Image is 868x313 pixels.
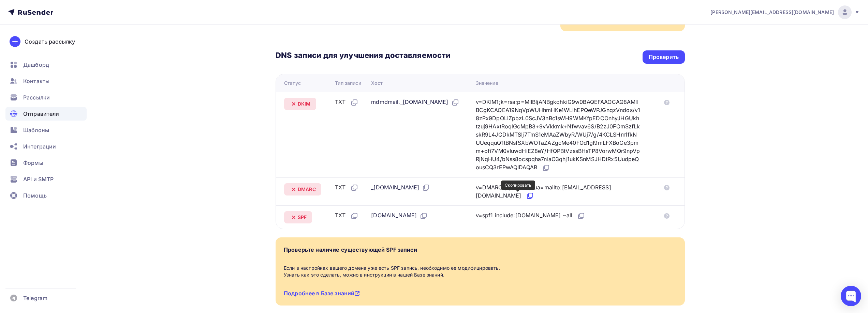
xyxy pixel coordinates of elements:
[335,80,361,87] div: Тип записи
[284,265,677,278] div: Если в настройках вашего домена уже есть SPF запись, необходимо ее модифицировать. Узнать как это...
[5,123,87,137] a: Шаблоны
[371,211,428,220] div: [DOMAIN_NAME]
[5,107,87,121] a: Отправители
[335,183,358,192] div: TXT
[335,98,358,107] div: TXT
[5,58,87,72] a: Дашборд
[476,98,641,172] div: v=DKIM1;k=rsa;p=MIIBIjANBgkqhkiG9w0BAQEFAAOCAQ8AMIIBCgKCAQEA19NqVpWUHhmHKe1WLihEPQeWPJGnqzVndos/v...
[23,110,59,118] span: Отправители
[298,186,316,193] span: DMARC
[23,159,43,167] span: Формы
[298,214,307,221] span: SPF
[476,183,641,200] div: v=DMARC1; p=none; rua=mailto:[EMAIL_ADDRESS][DOMAIN_NAME]
[371,80,383,87] div: Хост
[23,175,54,183] span: API и SMTP
[476,211,586,220] div: v=spf1 include:[DOMAIN_NAME] ~all
[710,5,860,19] a: [PERSON_NAME][EMAIL_ADDRESS][DOMAIN_NAME]
[5,74,87,88] a: Контакты
[25,37,75,46] div: Создать рассылку
[23,61,49,69] span: Дашборд
[710,9,834,16] span: [PERSON_NAME][EMAIL_ADDRESS][DOMAIN_NAME]
[298,100,311,107] span: DKIM
[284,80,301,87] div: Статус
[23,126,49,134] span: Шаблоны
[5,91,87,104] a: Рассылки
[23,191,47,200] span: Помощь
[649,53,679,61] div: Проверить
[284,246,417,254] div: Проверьте наличие существующей SPF записи
[5,156,87,170] a: Формы
[276,50,451,61] h3: DNS записи для улучшения доставляемости
[23,93,50,101] span: Рассылки
[476,80,498,87] div: Значение
[371,98,459,107] div: mdmdmail._[DOMAIN_NAME]
[335,211,358,220] div: TXT
[23,77,49,85] span: Контакты
[23,294,47,302] span: Telegram
[23,142,56,151] span: Интеграции
[371,183,430,192] div: _[DOMAIN_NAME]
[284,290,360,297] a: Подробнее в Базе знаний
